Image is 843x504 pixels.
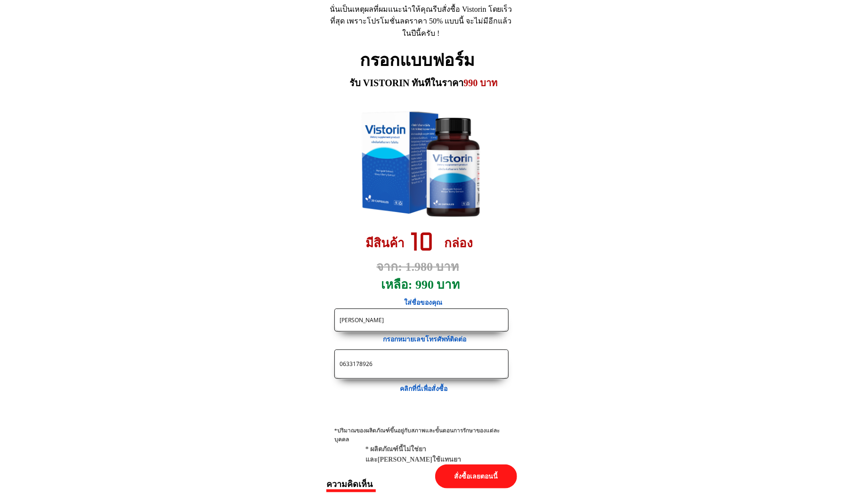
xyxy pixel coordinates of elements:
h2: กรอกแบบฟอร์ม [360,47,483,74]
div: *ปริมาณของผลิตภัณฑ์ขึ้นอยู่กับสภาพและขั้นตอนการรักษาของแต่ละบุคคล [334,426,509,454]
input: เบอร์โทรศัพท์ [337,350,506,378]
span: 990 บาท [464,78,498,88]
h3: เหลือ: 990 บาท [381,275,466,295]
h3: กรอกหมายเลขโทรศัพท์ติดต่อ [383,334,477,345]
span: ใส่ชื่อของคุณ [405,299,443,306]
input: ชื่อ-นามสกุล [337,309,506,331]
h3: จาก: 1.980 บาท [377,257,479,277]
h3: รับ VISTORIN ทันทีในราคา [349,75,501,90]
h3: มีสินค้า กล่อง [365,234,484,253]
h3: ความคิดเห็น [326,477,421,491]
div: นั่นเป็นเหตุผลที่ผมแนะนำให้คุณรีบสั่งซื้อ Vistorin โดยเร็วที่สุด เพราะโปรโมชั่นลดราคา 50% แบบนี้ ... [330,3,512,40]
p: สั่งซื้อเลยตอนนี้ [435,464,517,488]
h3: คลิกที่นี่เพื่อสั่งซื้อ [400,384,456,394]
div: * ผลิตภัณฑ์นี้ไม่ใช่ยาและ[PERSON_NAME]ใช้แทนยา [365,444,492,465]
